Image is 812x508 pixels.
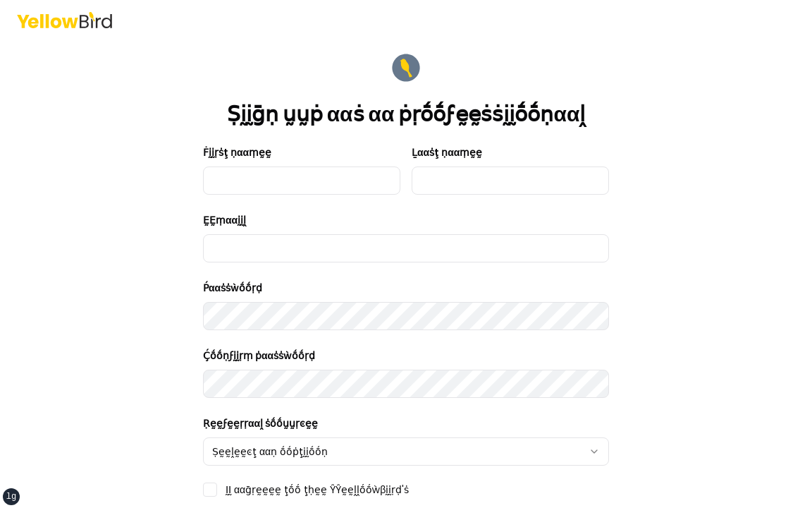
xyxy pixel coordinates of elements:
h1: Ṣḭḭḡṇ ṵṵṗ ααṡ αα ṗṛṓṓϝḛḛṡṡḭḭṓṓṇααḽ [227,102,586,127]
div: lg [6,491,16,502]
label: ḬḬ ααḡṛḛḛḛḛ ţṓṓ ţḥḛḛ ŶŶḛḛḽḽṓṓẁβḭḭṛḍ'ṡ [226,485,409,495]
label: Ḟḭḭṛṡţ ṇααṃḛḛ [203,145,271,159]
label: Ḉṓṓṇϝḭḭṛṃ ṗααṡṡẁṓṓṛḍ [203,349,315,363]
label: ḚḚṃααḭḭḽ [203,213,246,227]
label: Ṕααṡṡẁṓṓṛḍ [203,281,262,295]
label: Ṛḛḛϝḛḛṛṛααḽ ṡṓṓṵṵṛͼḛḛ [203,416,318,430]
label: Ḻααṡţ ṇααṃḛḛ [412,145,482,159]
